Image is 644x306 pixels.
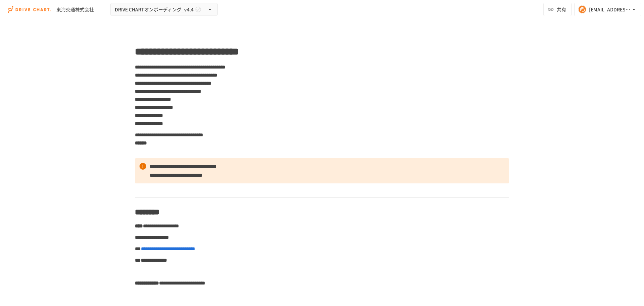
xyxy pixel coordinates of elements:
[574,3,641,16] button: [EMAIL_ADDRESS][PERSON_NAME][DOMAIN_NAME]
[543,3,572,16] button: 共有
[115,5,194,14] span: DRIVE CHARTオンボーディング_v4.4
[110,3,218,16] button: DRIVE CHARTオンボーディング_v4.4
[589,5,631,14] div: [EMAIL_ADDRESS][PERSON_NAME][DOMAIN_NAME]
[8,4,51,15] img: i9VDDS9JuLRLX3JIUyK59LcYp6Y9cayLPHs4hOxMB9W
[56,6,94,13] div: 東海交通株式会社
[557,6,566,13] span: 共有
